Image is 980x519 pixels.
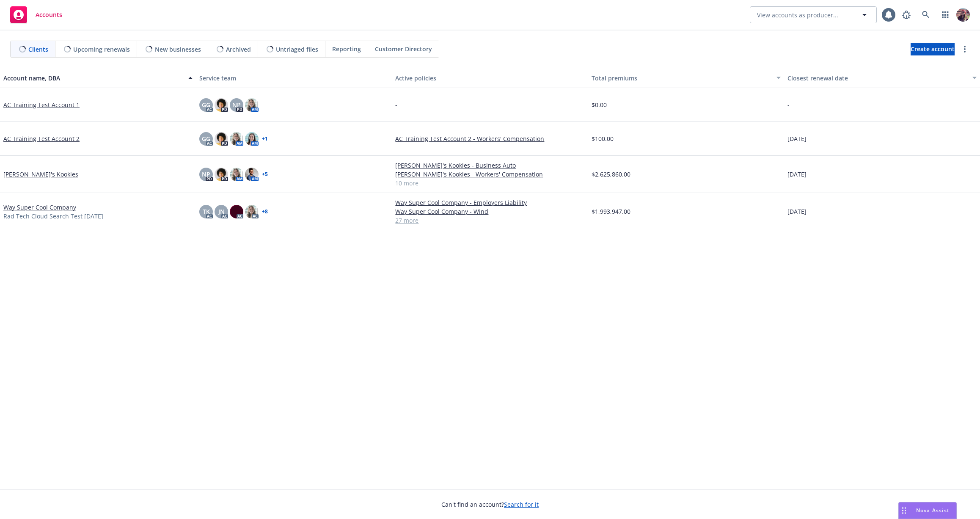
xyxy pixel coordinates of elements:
button: Total premiums [588,68,784,88]
span: [DATE] [787,134,807,143]
span: Reporting [332,44,361,53]
span: [DATE] [787,170,807,179]
span: - [395,100,397,109]
button: View accounts as producer... [750,6,877,23]
span: $100.00 [592,134,614,143]
span: $2,625,860.00 [592,170,630,179]
a: + 5 [262,172,268,177]
span: Archived [226,45,251,54]
a: + 8 [262,209,268,214]
span: Can't find an account? [441,500,539,509]
span: Untriaged files [276,45,318,54]
button: Service team [196,68,392,88]
img: photo [215,168,228,181]
img: photo [245,98,259,112]
a: Create account [911,43,955,55]
span: TK [203,207,210,216]
img: photo [245,168,259,181]
img: photo [230,132,243,146]
a: Way Super Cool Company - Employers Liability [395,198,584,207]
span: Clients [28,45,48,54]
img: photo [230,205,243,218]
img: photo [230,168,243,181]
span: Accounts [36,11,62,18]
a: Way Super Cool Company [3,203,76,212]
span: New businesses [155,45,201,54]
a: + 1 [262,136,268,141]
span: NP [232,100,241,109]
img: photo [215,98,228,112]
img: photo [245,205,259,218]
a: [PERSON_NAME]'s Kookies - Business Auto [395,161,584,170]
span: $0.00 [592,100,607,109]
span: $1,993,947.00 [592,207,630,216]
div: Service team [199,74,388,83]
a: 27 more [395,216,584,225]
a: AC Training Test Account 1 [3,100,80,109]
a: Way Super Cool Company - Wind [395,207,584,216]
a: AC Training Test Account 2 - Workers' Compensation [395,134,584,143]
span: GG [202,100,210,109]
div: Active policies [395,74,584,83]
span: View accounts as producer... [757,11,838,19]
span: Rad Tech Cloud Search Test [DATE] [3,212,103,221]
button: Closest renewal date [784,68,980,88]
span: GG [202,134,210,143]
div: Total premiums [592,74,771,83]
a: Search for it [504,500,539,508]
button: Active policies [392,68,588,88]
span: Create account [911,41,955,57]
span: Upcoming renewals [73,45,130,54]
div: Drag to move [899,502,909,519]
img: photo [245,132,259,146]
span: Customer Directory [375,44,432,53]
a: more [960,44,970,54]
a: [PERSON_NAME]'s Kookies - Workers' Compensation [395,170,584,179]
a: Accounts [7,3,66,27]
span: Nova Assist [916,507,950,514]
a: Switch app [937,6,954,23]
a: [PERSON_NAME]'s Kookies [3,170,78,179]
span: JN [218,207,225,216]
a: 10 more [395,179,584,188]
div: Closest renewal date [787,74,967,83]
span: [DATE] [787,207,807,216]
a: Report a Bug [898,6,915,23]
button: Nova Assist [898,502,957,519]
div: Account name, DBA [3,74,183,83]
img: photo [956,8,970,22]
span: NP [202,170,210,179]
a: AC Training Test Account 2 [3,134,80,143]
span: - [787,100,790,109]
img: photo [215,132,228,146]
a: Search [917,6,934,23]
